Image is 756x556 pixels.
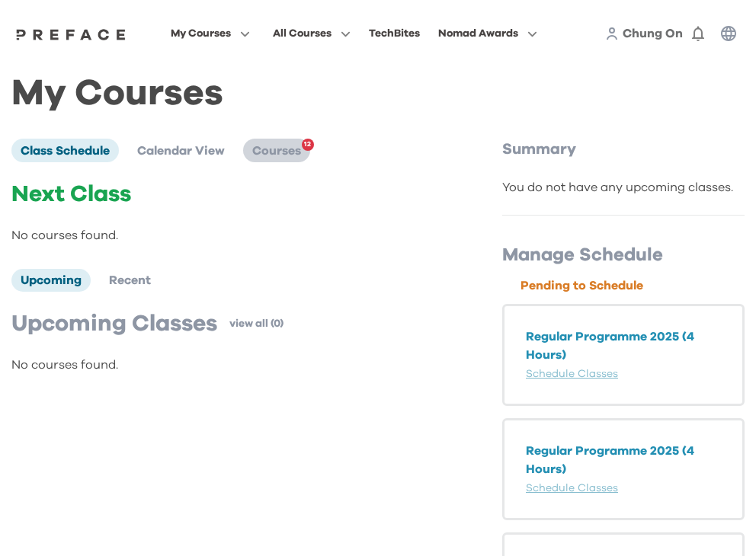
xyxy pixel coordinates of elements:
[12,28,130,40] img: Preface Logo
[268,24,355,43] button: All Courses
[252,145,301,157] span: Courses
[21,145,110,157] span: Class Schedule
[369,24,420,43] div: TechBites
[502,178,745,197] div: You do not have any upcoming classes.
[12,27,130,40] a: Preface Logo
[502,139,745,160] p: Summary
[521,276,745,295] p: Pending to Schedule
[166,24,255,43] button: My Courses
[526,442,721,478] p: Regular Programme 2025 (4 Hours)
[304,136,311,154] span: 12
[623,24,683,43] a: Chung On
[137,145,225,157] span: Calendar View
[273,24,332,43] span: All Courses
[11,226,481,244] p: No courses found.
[526,369,618,379] a: Schedule Classes
[109,274,151,286] span: Recent
[11,181,481,208] p: Next Class
[434,24,542,43] button: Nomad Awards
[623,27,683,40] span: Chung On
[229,316,283,331] a: view all (0)
[11,85,745,102] h1: My Courses
[438,24,518,43] span: Nomad Awards
[21,274,82,286] span: Upcoming
[171,24,231,43] span: My Courses
[526,328,721,364] p: Regular Programme 2025 (4 Hours)
[11,356,481,374] p: No courses found.
[526,483,618,494] a: Schedule Classes
[11,310,217,337] p: Upcoming Classes
[502,243,745,267] p: Manage Schedule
